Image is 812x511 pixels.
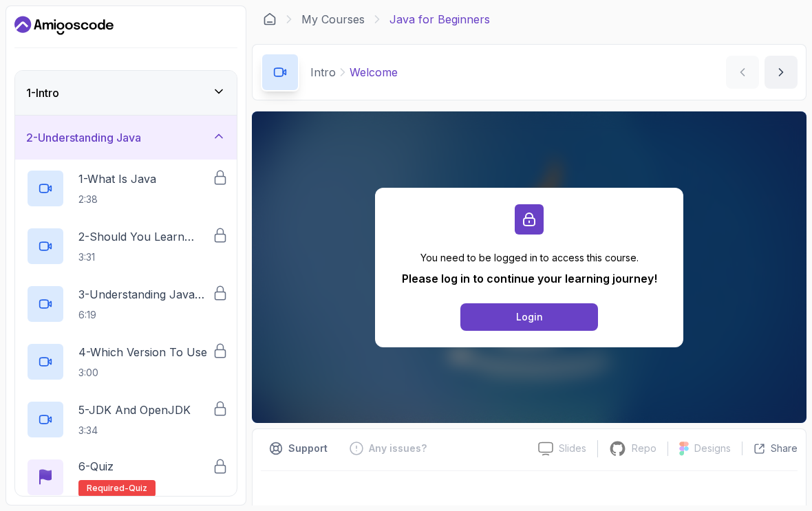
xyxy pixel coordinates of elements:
p: Slides [559,442,586,455]
button: 1-What Is Java2:38 [26,169,226,208]
button: 1-Intro [15,71,237,115]
p: You need to be logged in to access this course. [402,251,657,265]
p: Support [288,442,328,455]
a: Dashboard [263,12,277,26]
p: 3:00 [78,366,207,380]
p: 5 - JDK And OpenJDK [78,402,191,418]
p: 3:31 [78,250,212,264]
p: 3 - Understanding Java Versions [78,286,212,303]
button: 2-Understanding Java [15,116,237,160]
span: quiz [129,483,147,494]
div: Login [516,310,543,324]
p: Please log in to continue your learning journey! [402,270,657,287]
button: 6-QuizRequired-quiz [26,458,226,497]
p: 4 - Which Version To Use [78,344,207,360]
button: 4-Which Version To Use3:00 [26,343,226,381]
p: 2 - Should You Learn Java [78,228,212,245]
button: Login [460,303,598,331]
p: Any issues? [369,442,427,455]
button: Support button [261,437,336,459]
p: Repo [632,442,656,455]
h3: 1 - Intro [26,85,59,101]
p: 6:19 [78,308,212,322]
button: Share [742,442,798,455]
p: Designs [694,442,731,455]
span: Required- [87,483,129,494]
p: 2:38 [78,193,156,206]
p: Intro [310,64,336,80]
button: 2-Should You Learn Java3:31 [26,227,226,265]
p: Welcome [350,64,398,80]
p: 6 - Quiz [78,458,114,475]
p: 3:34 [78,424,191,437]
h3: 2 - Understanding Java [26,129,141,146]
p: Java for Beginners [389,11,490,28]
a: Dashboard [14,14,114,36]
button: 5-JDK And OpenJDK3:34 [26,400,226,439]
p: 1 - What Is Java [78,171,156,187]
a: My Courses [301,11,365,28]
button: next content [765,56,798,89]
p: Share [771,442,798,455]
button: previous content [726,56,759,89]
button: 3-Understanding Java Versions6:19 [26,285,226,323]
